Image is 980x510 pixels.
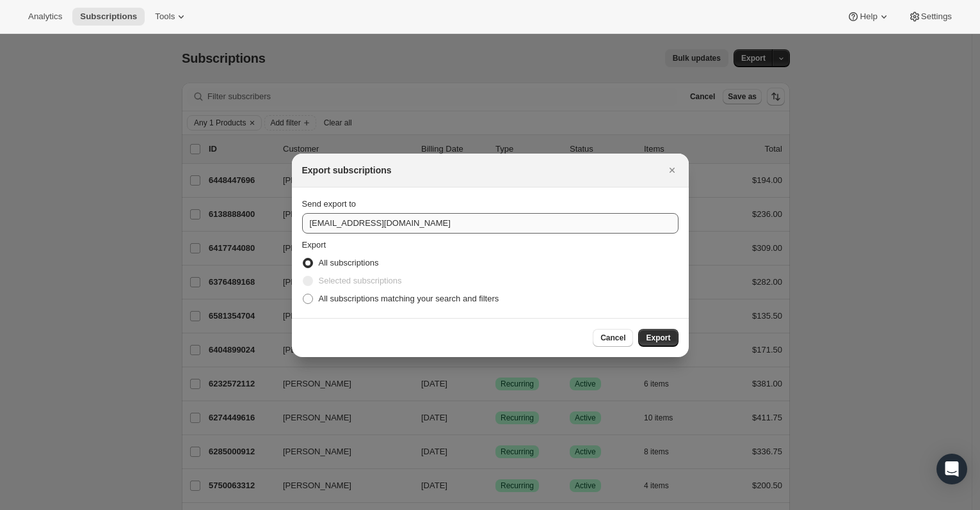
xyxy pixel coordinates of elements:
button: Help [839,8,897,26]
button: Cancel [593,329,633,347]
h2: Export subscriptions [302,164,392,177]
button: Export [638,329,678,347]
span: Export [646,333,670,343]
button: Analytics [20,8,70,26]
span: Subscriptions [80,12,137,22]
span: Selected subscriptions [319,276,402,285]
span: Analytics [28,12,62,22]
span: Send export to [302,199,357,209]
div: Open Intercom Messenger [936,454,967,484]
span: Cancel [600,333,625,343]
span: All subscriptions [319,258,379,267]
button: Subscriptions [72,8,145,26]
button: Close [663,161,681,179]
span: Export [302,240,326,250]
span: Help [860,12,877,22]
span: Settings [921,12,952,22]
span: All subscriptions matching your search and filters [319,294,499,303]
span: Tools [155,12,175,22]
button: Tools [147,8,195,26]
button: Settings [901,8,960,26]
